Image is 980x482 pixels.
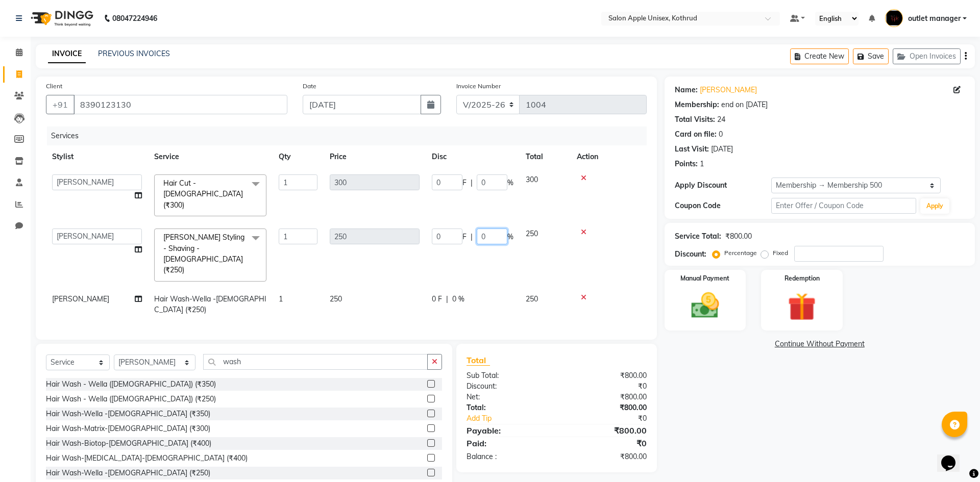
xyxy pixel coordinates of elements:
[98,49,170,58] a: PREVIOUS INVOICES
[303,82,316,91] label: Date
[459,437,556,449] div: Paid:
[675,159,698,169] div: Points:
[73,95,287,114] input: Search by Name/Mobile/Email/Code
[46,423,210,434] div: Hair Wash-Matrix-[DEMOGRAPHIC_DATA] (₹300)
[184,200,189,210] a: x
[46,468,210,478] div: Hair Wash-Wella -[DEMOGRAPHIC_DATA] (₹250)
[46,95,75,114] button: +91
[571,145,647,168] th: Action
[46,409,210,419] div: Hair Wash-Wella -[DEMOGRAPHIC_DATA] (₹350)
[675,114,715,125] div: Total Visits:
[462,232,467,242] span: F
[184,265,189,274] a: x
[779,289,825,324] img: _gift.svg
[556,370,654,381] div: ₹800.00
[711,144,733,155] div: [DATE]
[908,13,961,24] span: outlet manager
[163,233,244,274] span: [PERSON_NAME] Styling - Shaving - [DEMOGRAPHIC_DATA] (₹250)
[724,248,757,258] label: Percentage
[700,159,704,169] div: 1
[279,294,283,303] span: 1
[773,248,788,258] label: Fixed
[462,177,467,188] span: F
[785,274,820,283] label: Redemption
[507,177,513,188] span: %
[771,198,916,214] input: Enter Offer / Coupon Code
[46,82,62,91] label: Client
[471,177,473,188] span: |
[459,451,556,462] div: Balance :
[46,394,216,404] div: Hair Wash - Wella ([DEMOGRAPHIC_DATA]) (₹250)
[330,294,342,303] span: 250
[46,438,211,449] div: Hair Wash-Biotop-[DEMOGRAPHIC_DATA] (₹400)
[459,424,556,437] div: Payable:
[426,145,520,168] th: Disc
[459,392,556,402] div: Net:
[324,145,426,168] th: Price
[682,289,728,322] img: _cash.svg
[893,48,961,64] button: Open Invoices
[556,402,654,413] div: ₹800.00
[26,4,96,33] img: logo
[459,370,556,381] div: Sub Total:
[112,4,157,33] b: 08047224946
[452,294,464,305] span: 0 %
[556,451,654,462] div: ₹800.00
[675,99,719,110] div: Membership:
[459,402,556,413] div: Total:
[526,294,538,303] span: 250
[556,437,654,449] div: ₹0
[507,232,513,242] span: %
[48,45,86,63] a: INVOICE
[675,144,709,155] div: Last Visit:
[459,381,556,392] div: Discount:
[675,180,771,191] div: Apply Discount
[719,129,723,140] div: 0
[526,175,538,184] span: 300
[700,85,757,95] a: [PERSON_NAME]
[680,274,729,283] label: Manual Payment
[556,381,654,392] div: ₹0
[675,200,771,211] div: Coupon Code
[937,441,970,472] iframe: chat widget
[471,232,473,242] span: |
[456,82,501,91] label: Invoice Number
[52,294,109,303] span: [PERSON_NAME]
[556,392,654,402] div: ₹800.00
[573,413,654,424] div: ₹0
[885,9,903,27] img: outlet manager
[675,129,717,140] div: Card on file:
[163,179,243,210] span: Hair Cut - [DEMOGRAPHIC_DATA] (₹300)
[667,339,973,349] a: Continue Without Payment
[675,231,721,242] div: Service Total:
[47,126,654,145] div: Services
[717,114,725,125] div: 24
[203,354,428,370] input: Search or Scan
[790,48,849,64] button: Create New
[853,48,889,64] button: Save
[148,145,273,168] th: Service
[920,198,949,214] button: Apply
[46,453,248,464] div: Hair Wash-[MEDICAL_DATA]-[DEMOGRAPHIC_DATA] (₹400)
[446,294,448,305] span: |
[467,355,490,366] span: Total
[556,424,654,437] div: ₹800.00
[432,294,442,305] span: 0 F
[273,145,324,168] th: Qty
[675,85,698,95] div: Name:
[526,229,538,238] span: 250
[154,294,266,314] span: Hair Wash-Wella -[DEMOGRAPHIC_DATA] (₹250)
[520,145,571,168] th: Total
[459,413,573,424] a: Add Tip
[725,231,752,242] div: ₹800.00
[46,379,216,390] div: Hair Wash - Wella ([DEMOGRAPHIC_DATA]) (₹350)
[721,99,768,110] div: end on [DATE]
[46,145,148,168] th: Stylist
[675,249,706,260] div: Discount:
